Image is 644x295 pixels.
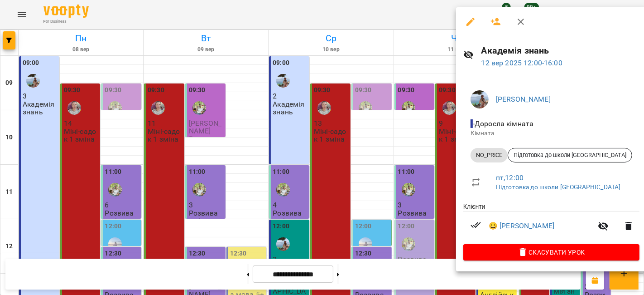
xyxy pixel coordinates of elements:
[471,90,489,108] img: d2c115b4bdc21683d5e0fb02c4f18fe0.jpg
[496,183,620,191] a: Підготовка до школи [GEOGRAPHIC_DATA]
[508,148,632,162] div: Підготовка до школи [GEOGRAPHIC_DATA]
[463,244,639,261] button: Скасувати Урок
[496,95,551,103] a: [PERSON_NAME]
[481,59,562,67] a: 12 вер 2025 12:00-16:00
[489,221,554,231] a: 😀 [PERSON_NAME]
[471,119,536,128] span: - Доросла кімната
[471,247,632,258] span: Скасувати Урок
[471,151,508,159] span: NO_PRICE
[463,202,639,244] ul: Клієнти
[471,220,481,231] svg: Візит сплачено
[471,129,632,138] p: Кімната
[496,173,524,182] a: пт , 12:00
[481,44,639,58] h6: Академія знань
[508,151,632,159] span: Підготовка до школи [GEOGRAPHIC_DATA]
